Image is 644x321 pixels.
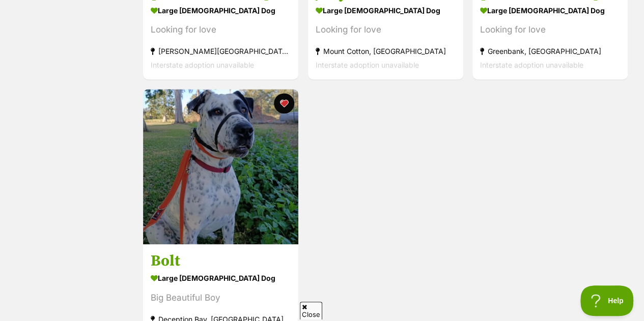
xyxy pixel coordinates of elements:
[151,271,291,285] div: large [DEMOGRAPHIC_DATA] Dog
[151,23,291,37] div: Looking for love
[480,23,620,37] div: Looking for love
[580,285,634,316] iframe: Help Scout Beacon - Open
[316,44,456,58] div: Mount Cotton, [GEOGRAPHIC_DATA]
[316,23,456,37] div: Looking for love
[274,93,294,113] button: favourite
[151,61,254,69] span: Interstate adoption unavailable
[300,302,322,319] span: Close
[151,3,291,18] div: large [DEMOGRAPHIC_DATA] Dog
[143,89,298,244] img: Bolt
[316,3,456,18] div: large [DEMOGRAPHIC_DATA] Dog
[151,290,291,304] div: Big Beautiful Boy
[316,61,419,69] span: Interstate adoption unavailable
[480,3,620,18] div: large [DEMOGRAPHIC_DATA] Dog
[151,251,291,271] h3: Bolt
[480,61,583,69] span: Interstate adoption unavailable
[480,44,620,58] div: Greenbank, [GEOGRAPHIC_DATA]
[151,44,291,58] div: [PERSON_NAME][GEOGRAPHIC_DATA], [GEOGRAPHIC_DATA]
